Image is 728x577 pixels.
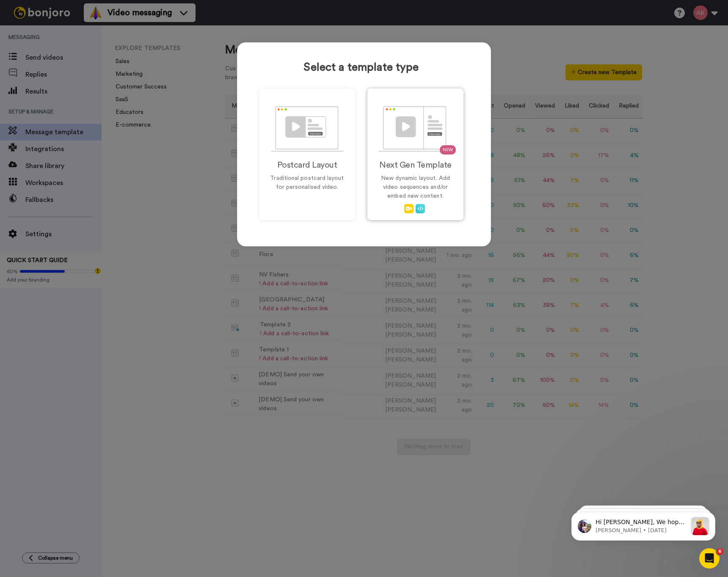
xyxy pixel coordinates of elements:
[416,204,425,213] img: Embed.svg
[268,174,346,192] p: Traditional postcard layout for personalised video.
[376,160,455,170] h2: Next Gen Template
[440,145,456,155] span: NEW
[559,495,728,554] iframe: Intercom notifications message
[378,106,453,152] img: NextGenLayout.svg
[699,548,720,569] iframe: Intercom live chat
[404,204,414,213] img: AddVideo.svg
[259,61,463,74] h1: Select a template type
[259,88,355,220] a: Postcard LayoutTraditional postcard layout for personalised video.
[271,106,344,152] img: PostcardLayout.svg
[367,88,463,220] a: NEWNext Gen TemplateNew dynamic layout. Add video sequences and/or embed new content.
[376,174,455,201] p: New dynamic layout. Add video sequences and/or embed new content.
[268,160,346,170] h2: Postcard Layout
[717,548,723,555] span: 6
